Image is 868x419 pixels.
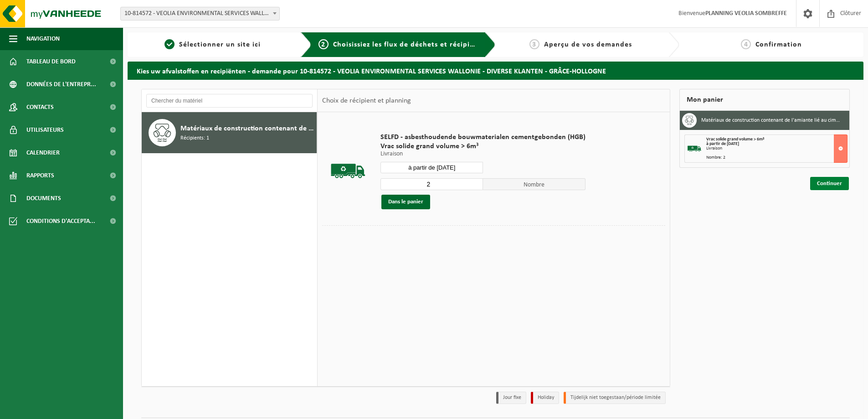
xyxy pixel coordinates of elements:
[318,89,416,112] div: Choix de récipient et planning
[142,112,317,153] button: Matériaux de construction contenant de l'amiante lié au ciment (non friable) Récipients: 1
[679,89,850,111] div: Mon panier
[26,164,54,187] span: Rapports
[706,141,739,146] strong: à partir de [DATE]
[564,392,666,404] li: Tijdelijk niet toegestaan/période limitée
[180,123,314,134] span: Matériaux de construction contenant de l'amiante lié au ciment (non friable)
[120,7,280,21] span: 10-814572 - VEOLIA ENVIRONMENTAL SERVICES WALLONIE - DIVERSE KLANTEN - GRÂCE-HOLLOGNE
[26,96,54,119] span: Contacts
[544,41,632,48] span: Aperçu de vos demandes
[706,155,847,160] div: Nombre: 2
[810,177,849,190] a: Continuer
[333,41,485,48] span: Choisissiez les flux de déchets et récipients
[164,39,175,49] span: 1
[741,39,751,49] span: 4
[380,162,483,173] input: Sélectionnez date
[128,62,863,79] h2: Kies uw afvalstoffen en recipiënten - demande pour 10-814572 - VEOLIA ENVIRONMENTAL SERVICES WALL...
[121,7,279,20] span: 10-814572 - VEOLIA ENVIRONMENTAL SERVICES WALLONIE - DIVERSE KLANTEN - GRÂCE-HOLLOGNE
[531,392,559,404] li: Holiday
[318,39,329,49] span: 2
[380,142,586,151] span: Vrac solide grand volume > 6m³
[755,41,802,48] span: Confirmation
[179,41,261,48] span: Sélectionner un site ici
[180,134,209,143] span: Récipients: 1
[701,113,842,128] h3: Matériaux de construction contenant de l'amiante lié au ciment (non friable)
[706,137,764,142] span: Vrac solide grand volume > 6m³
[705,10,787,17] strong: PLANNING VEOLIA SOMBREFFE
[26,50,76,73] span: Tableau de bord
[26,73,96,96] span: Données de l'entrepr...
[529,39,539,49] span: 3
[26,187,61,210] span: Documents
[26,210,95,233] span: Conditions d'accepta...
[483,178,586,190] span: Nombre
[380,133,586,142] span: SELFD - asbesthoudende bouwmaterialen cementgebonden (HGB)
[26,119,64,141] span: Utilisateurs
[132,39,293,50] a: 1Sélectionner un site ici
[26,27,60,50] span: Navigation
[26,141,60,164] span: Calendrier
[380,151,586,157] p: Livraison
[146,94,313,108] input: Chercher du matériel
[496,392,526,404] li: Jour fixe
[381,195,430,209] button: Dans le panier
[706,146,847,151] div: Livraison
